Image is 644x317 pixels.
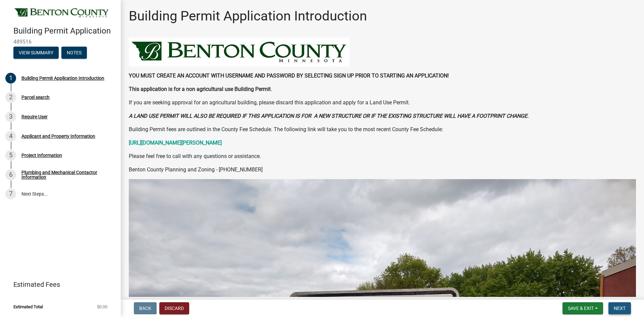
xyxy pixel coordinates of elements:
[129,140,222,146] a: [URL][DOMAIN_NAME][PERSON_NAME]
[21,95,50,100] div: Parcel search
[614,306,626,311] span: Next
[129,125,636,134] p: Building Permit fees are outlined in the County Fee Schedule. The following link will take you to...
[97,305,107,309] span: $0.00
[5,150,16,161] div: 5
[61,47,87,59] button: Notes
[129,72,449,79] strong: YOU MUST CREATE AN ACCOUNT WITH USERNAME AND PASSWORD BY SELECTING SIGN UP PRIOR TO STARTING AN A...
[129,113,529,119] strong: A LAND USE PERMIT WILL ALSO BE REQUIRED IF THIS APPLICATION IS FOR A NEW STRUCTURE OR IF THE EXIS...
[21,114,48,119] div: Require User
[5,278,110,291] a: Estimated Fees
[13,39,107,45] span: 489516
[21,170,110,179] div: Plumbing and Mechanical Contactor Information
[139,306,151,311] span: Back
[13,47,59,59] button: View Summary
[568,306,594,311] span: Save & Exit
[129,86,271,92] strong: This application is for a non agricultural use Building Permit
[562,302,603,314] button: Save & Exit
[129,85,636,93] p: .
[129,38,350,66] img: BENTON_HEADER_184150ff-1924-48f9-adeb-d4c31246c7fa.jpeg
[159,302,189,314] button: Discard
[13,305,43,309] span: Estimated Total
[129,152,636,160] p: Please feel free to call with any questions or assistance.
[5,92,16,103] div: 2
[129,99,636,107] p: If you are seeking approval for an agricultural building, please discard this application and app...
[13,50,59,56] wm-modal-confirm: Summary
[5,131,16,142] div: 4
[129,8,367,24] h1: Building Permit Application Introduction
[608,302,631,314] button: Next
[61,50,87,56] wm-modal-confirm: Notes
[5,189,16,199] div: 7
[5,73,16,84] div: 1
[21,153,62,158] div: Project Information
[13,7,110,19] img: Benton County, Minnesota
[129,166,636,174] p: Benton County Planning and Zoning - [PHONE_NUMBER]
[5,169,16,180] div: 6
[134,302,157,314] button: Back
[13,26,115,36] h4: Building Permit Application
[21,134,95,139] div: Applicant and Property Information
[21,76,104,81] div: Building Permit Application Introduction
[5,111,16,122] div: 3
